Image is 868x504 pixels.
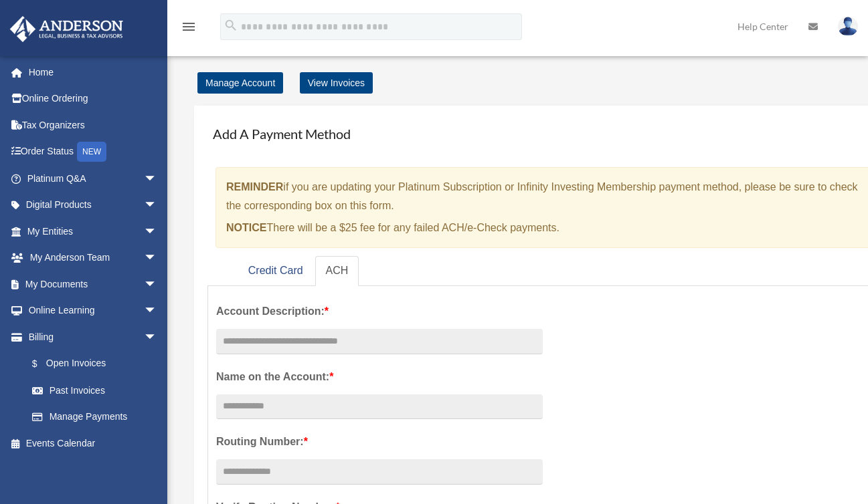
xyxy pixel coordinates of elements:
[838,17,858,36] img: User Pic
[19,404,171,430] a: Manage Payments
[144,165,171,193] span: arrow_drop_down
[144,297,171,325] span: arrow_drop_down
[19,377,177,404] a: Past Invoices
[197,72,283,94] a: Manage Account
[144,271,171,298] span: arrow_drop_down
[315,256,359,286] a: ACH
[9,86,177,112] a: Online Ordering
[144,324,171,351] span: arrow_drop_down
[19,350,177,378] a: $Open Invoices
[9,245,177,271] a: My Anderson Teamarrow_drop_down
[9,192,177,219] a: Digital Productsarrow_drop_down
[181,19,197,35] i: menu
[39,356,46,372] span: $
[226,219,867,237] p: There will be a $25 fee for any failed ACH/e-Check payments.
[181,23,197,35] a: menu
[9,430,177,457] a: Events Calendar
[144,192,171,219] span: arrow_drop_down
[226,222,266,233] strong: NOTICE
[216,368,543,386] label: Name on the Account:
[9,138,177,166] a: Order StatusNEW
[6,16,127,42] img: Anderson Advisors Platinum Portal
[9,59,177,86] a: Home
[224,18,238,33] i: search
[238,256,314,286] a: Credit Card
[9,218,177,245] a: My Entitiesarrow_drop_down
[226,181,283,193] strong: REMINDER
[216,432,543,451] label: Routing Number:
[9,165,177,192] a: Platinum Q&Aarrow_drop_down
[9,271,177,297] a: My Documentsarrow_drop_down
[216,302,543,321] label: Account Description:
[300,72,373,94] a: View Invoices
[144,218,171,245] span: arrow_drop_down
[9,324,177,350] a: Billingarrow_drop_down
[9,297,177,324] a: Online Learningarrow_drop_down
[77,142,106,162] div: NEW
[144,245,171,272] span: arrow_drop_down
[9,112,177,138] a: Tax Organizers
